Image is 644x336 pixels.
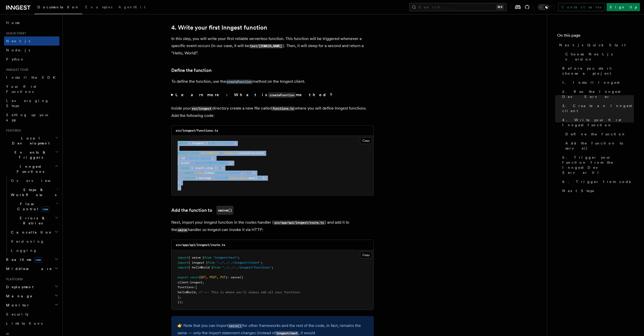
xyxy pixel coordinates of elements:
[6,85,36,94] span: Your first Functions
[190,151,199,155] span: const
[190,281,202,284] span: inngest
[238,256,240,259] span: ;
[208,261,215,264] span: from
[222,166,224,170] span: {
[204,256,211,259] span: from
[171,105,374,119] p: Inside your directory create a new file called where you will define Inngest functions. Add the f...
[211,156,213,160] span: }
[213,171,215,175] span: (
[37,5,79,9] span: Documentation
[560,115,634,130] a: 4. Write your first Inngest function
[6,20,20,25] span: Home
[4,164,55,174] span: Inngest Functions
[218,166,222,170] span: =>
[245,171,252,175] span: "1s"
[560,177,634,186] a: 6. Trigger from code
[562,80,619,85] span: 1. Install Inngest
[195,290,197,294] span: ,
[6,48,30,52] span: Node.js
[6,39,30,43] span: Next.js
[562,179,631,184] span: 6. Trigger from code
[217,261,261,264] span: "../../../inngest/client"
[257,176,259,180] span: }
[178,141,188,145] span: import
[171,206,234,215] a: Add the function toserve()
[565,141,634,151] span: Add the function to serve()
[202,171,213,175] span: .sleep
[222,266,272,269] span: "../../../inngest/functions"
[560,78,634,87] a: 1. Install Inngest
[11,179,63,183] span: Overview
[118,5,145,9] span: AgentKit
[538,4,550,10] button: Toggle dark mode
[234,141,236,145] span: ;
[9,237,59,246] a: Versioning
[178,281,188,284] span: client
[4,150,55,160] span: Events & Triggers
[9,201,56,212] span: Flow Control
[4,36,59,46] a: Next.js
[34,2,82,14] a: Documentation
[409,3,507,11] button: Search...⌘K
[185,171,194,175] span: await
[4,136,55,146] span: Local Development
[82,2,115,14] a: Examples
[208,141,215,145] span: from
[229,176,238,180] span: event
[496,5,504,10] kbd: ⌘K
[188,256,204,259] span: { serve }
[206,276,208,279] span: ,
[220,151,222,155] span: =
[171,78,374,85] p: To define the function, use the method on the Inngest client.
[252,171,256,175] span: );
[274,221,325,225] code: src/app/api/inngest/route.ts
[360,137,372,144] button: Copy
[211,176,213,180] span: :
[195,285,197,289] span: [
[178,256,188,259] span: import
[231,276,240,279] span: serve
[240,276,243,279] span: ({
[4,266,52,271] span: Middleware
[199,276,201,279] span: {
[560,186,634,195] a: Next Steps
[231,161,233,165] span: ,
[562,89,634,99] span: 2. Run the Inngest Dev Server
[176,129,218,132] code: src/inngest/functions.ts
[558,3,605,11] a: Contact sales
[263,151,264,155] span: (
[34,257,42,263] span: new
[560,101,634,115] a: 3. Create an Inngest client
[190,161,192,165] span: :
[263,176,266,180] span: };
[199,290,300,294] span: // <-- This is where you'll always add all your functions
[228,324,242,328] code: serve()
[249,44,283,48] code: test/[DOMAIN_NAME]
[4,96,59,110] a: Leveraging Steps
[215,176,225,180] span: `Hello
[217,141,234,145] span: "./client"
[178,261,188,264] span: import
[4,255,59,264] button: Realtimenew
[213,266,220,269] span: from
[188,261,208,264] span: { inngest }
[178,186,181,190] span: );
[11,248,37,253] span: Logging
[188,266,213,269] span: { helloWorld }
[9,228,59,237] button: Cancellation
[115,2,148,14] a: AgentKit
[178,151,188,155] span: export
[178,181,179,184] span: }
[217,276,218,279] span: ,
[178,285,194,289] span: functions
[560,87,634,101] a: 2. Run the Inngest Dev Server
[194,285,195,289] span: :
[178,161,190,165] span: { event
[191,107,212,111] code: src/inngest
[562,103,634,113] span: 3. Create an Inngest client
[562,155,634,175] span: 5. Trigger your function from the Inngest Dev Server UI
[557,40,634,50] a: Next.js Quick Start
[4,18,59,27] a: Home
[171,35,374,57] p: In this step, you will write your first reliable serverless function. This function will be trigg...
[4,310,59,319] a: Security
